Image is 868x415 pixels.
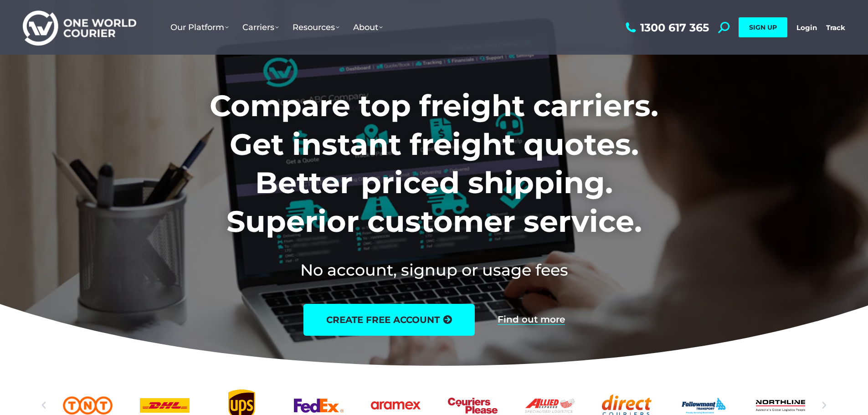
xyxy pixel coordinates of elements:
a: Login [796,23,817,32]
a: Carriers [236,13,286,41]
a: Our Platform [164,13,236,41]
span: Resources [293,22,339,32]
span: About [353,22,383,32]
a: Resources [286,13,346,41]
span: Carriers [242,22,279,32]
h1: Compare top freight carriers. Get instant freight quotes. Better priced shipping. Superior custom... [149,87,719,241]
a: Track [826,23,845,32]
a: 1300 617 365 [623,22,709,33]
h2: No account, signup or usage fees [149,259,719,281]
a: SIGN UP [739,17,787,37]
span: Our Platform [170,22,229,32]
span: SIGN UP [749,23,777,31]
a: Find out more [498,315,565,325]
a: About [346,13,390,41]
img: One World Courier [23,9,136,46]
a: create free account [303,304,475,336]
